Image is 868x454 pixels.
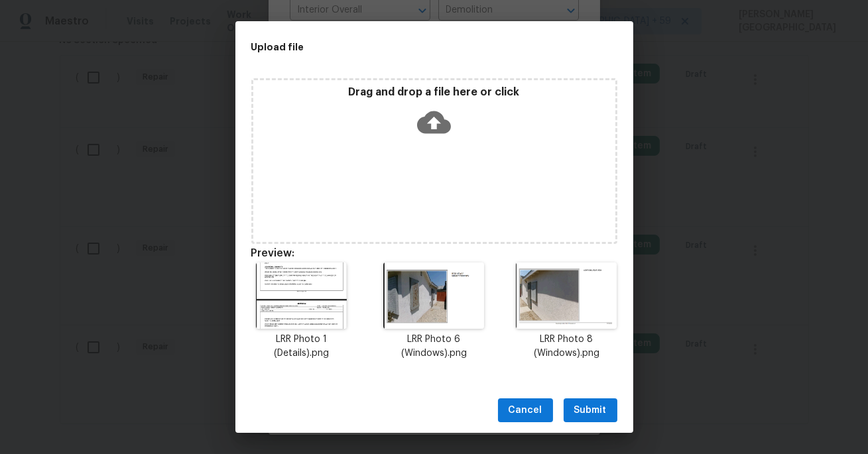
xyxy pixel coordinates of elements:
p: Drag and drop a file here or click [253,85,615,99]
p: LRR Photo 6 (Windows).png [383,333,484,361]
img: m8mQYAAAQIECBAgQIAAAQIEsgKOfnYaxQgQIECAAAECBAgQIECAwC8werzRTHzbmDkAAAAASUVORK5CYII= [383,262,484,329]
h2: Upload file [251,40,558,54]
button: Submit [564,398,617,423]
button: Cancel [498,398,553,423]
img: +9+u+bz33nv7LnDtSUX5WFkbTZoC5XnJ5RQmwJZ9jK5XMa34qRJ+K26ZshF3I2jkH60O1hpoZsq4aeZfdiIgAiIgAiIgAiIgA... [256,262,347,329]
p: LRR Photo 1 (Details).png [251,333,352,361]
span: Cancel [509,402,542,419]
span: Submit [574,402,607,419]
p: LRR Photo 8 (Windows).png [516,333,617,361]
img: w9GhXruv4WJAQAAAABJRU5ErkJggg== [516,262,617,329]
